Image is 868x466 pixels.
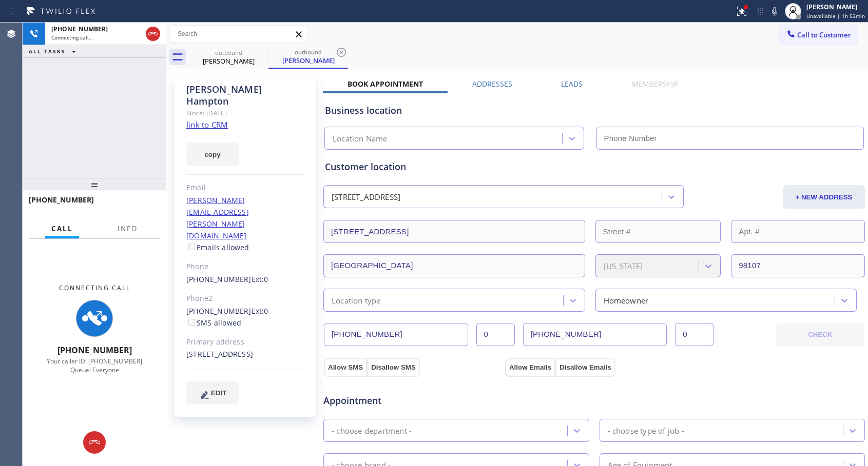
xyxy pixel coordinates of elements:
[83,431,106,454] button: Hang up
[767,4,782,18] button: Mute
[186,143,239,166] button: copy
[332,424,412,436] div: - choose department -
[211,389,226,397] span: EDIT
[324,358,367,377] button: Allow SMS
[269,56,347,65] div: [PERSON_NAME]
[146,27,160,41] button: Hang up
[632,79,678,89] label: Membership
[325,160,863,174] div: Customer location
[186,349,304,360] div: [STREET_ADDRESS]
[472,79,512,89] label: Addresses
[252,274,268,284] span: Ext: 0
[505,358,555,377] button: Allow Emails
[323,394,503,408] span: Appointment
[29,195,94,205] span: [PHONE_NUMBER]
[323,220,585,243] input: Address
[190,56,267,66] div: [PERSON_NAME]
[51,34,93,41] span: Connecting call…
[51,25,108,33] span: [PHONE_NUMBER]
[29,48,66,55] span: ALL TASKS
[186,119,228,130] a: link to CRM
[783,185,865,209] button: + NEW ADDRESS
[252,306,268,316] span: Ext: 0
[779,25,858,45] button: Call to Customer
[186,195,249,240] a: [PERSON_NAME][EMAIL_ADDRESS][PERSON_NAME][DOMAIN_NAME]
[555,358,615,377] button: Disallow Emails
[731,220,865,243] input: Apt. #
[111,219,144,239] button: Info
[596,127,864,150] input: Phone Number
[731,254,865,277] input: ZIP
[348,79,423,89] label: Book Appointment
[23,45,86,57] button: ALL TASKS
[186,242,249,252] label: Emails allowed
[333,133,388,145] div: Location Name
[561,79,583,89] label: Leads
[608,424,684,436] div: - choose type of job -
[325,104,863,117] div: Business location
[332,294,381,306] div: Location type
[367,358,420,377] button: Disallow SMS
[188,244,195,250] input: Emails allowed
[476,323,515,346] input: Ext.
[190,46,267,69] div: Tasha Hampton
[186,274,252,284] a: [PHONE_NUMBER]
[186,84,304,107] div: [PERSON_NAME] Hampton
[45,219,79,239] button: Call
[323,254,585,277] input: City
[269,48,347,56] div: outbound
[186,318,241,328] label: SMS allowed
[118,224,138,233] span: Info
[186,381,239,404] button: EDIT
[186,261,304,273] div: Phone
[324,323,468,346] input: Phone Number
[595,220,721,243] input: Street #
[332,191,400,203] div: [STREET_ADDRESS]
[776,323,864,347] button: CHECK
[57,345,132,356] span: [PHONE_NUMBER]
[190,49,267,56] div: outbound
[186,182,304,194] div: Email
[188,319,195,326] input: SMS allowed
[604,294,649,306] div: Homeowner
[170,26,307,42] input: Search
[186,306,252,316] a: [PHONE_NUMBER]
[806,3,865,11] div: [PERSON_NAME]
[186,293,304,305] div: Phone2
[186,107,304,119] div: Since: [DATE]
[797,30,851,39] span: Call to Customer
[47,357,142,374] span: Your caller ID: [PHONE_NUMBER] Queue: Everyone
[806,12,865,19] span: Unavailable | 1h 52min
[59,283,130,292] span: Connecting Call
[675,323,713,346] input: Ext. 2
[51,224,73,233] span: Call
[186,336,304,348] div: Primary address
[269,46,347,68] div: Tasha Hampton
[523,323,667,346] input: Phone Number 2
